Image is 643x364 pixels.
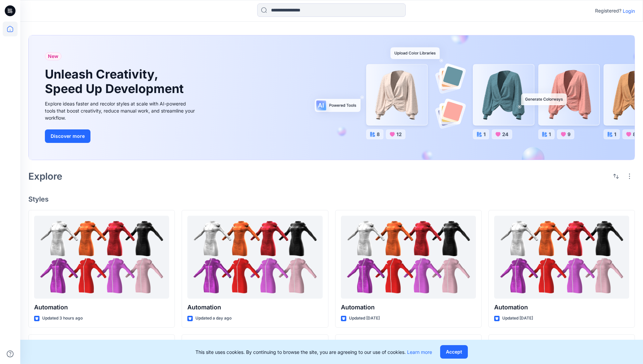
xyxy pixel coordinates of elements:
[623,7,635,14] p: Login
[28,171,62,182] h2: Explore
[407,349,432,355] a: Learn more
[45,100,197,121] div: Explore ideas faster and recolor styles at scale with AI-powered tools that boost creativity, red...
[341,303,476,312] p: Automation
[349,315,380,322] p: Updated [DATE]
[34,216,169,299] a: Automation
[494,303,629,312] p: Automation
[28,195,635,203] h4: Styles
[48,52,58,60] span: New
[45,129,90,143] button: Discover more
[187,303,322,312] p: Automation
[341,216,476,299] a: Automation
[195,315,232,322] p: Updated a day ago
[595,7,621,15] p: Registered?
[45,129,197,143] a: Discover more
[440,345,468,359] button: Accept
[45,67,187,96] h1: Unleash Creativity, Speed Up Development
[34,303,169,312] p: Automation
[195,348,432,356] p: This site uses cookies. By continuing to browse the site, you are agreeing to our use of cookies.
[502,315,533,322] p: Updated [DATE]
[494,216,629,299] a: Automation
[42,315,83,322] p: Updated 3 hours ago
[187,216,322,299] a: Automation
